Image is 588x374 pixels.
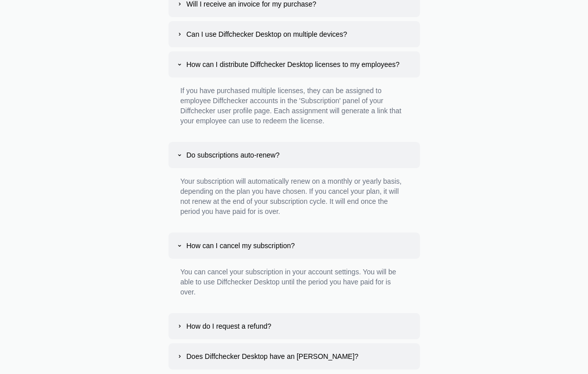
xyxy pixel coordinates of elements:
p: Your subscription will automatically renew on a monthly or yearly basis, depending on the plan yo... [181,176,408,216]
p: If you have purchased multiple licenses, they can be assigned to employee Diffchecker accounts in... [181,86,408,126]
button: How do I request a refund? [169,313,420,339]
div: Does Diffchecker Desktop have an [PERSON_NAME]? [187,351,359,361]
div: How can I cancel my subscription? [187,241,295,251]
button: Can I use Diffchecker Desktop on multiple devices? [169,21,420,47]
button: Does Diffchecker Desktop have an [PERSON_NAME]? [169,343,420,369]
p: You can cancel your subscription in your account settings. You will be able to use Diffchecker De... [181,267,408,297]
div: How do I request a refund? [187,321,272,331]
button: Do subscriptions auto-renew? [169,142,420,168]
button: How can I distribute Diffchecker Desktop licenses to my employees? [169,51,420,78]
div: Can I use Diffchecker Desktop on multiple devices? [187,29,348,39]
div: Do subscriptions auto-renew? [187,150,280,160]
div: How can I distribute Diffchecker Desktop licenses to my employees? [187,59,400,69]
button: How can I cancel my subscription? [169,233,420,259]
